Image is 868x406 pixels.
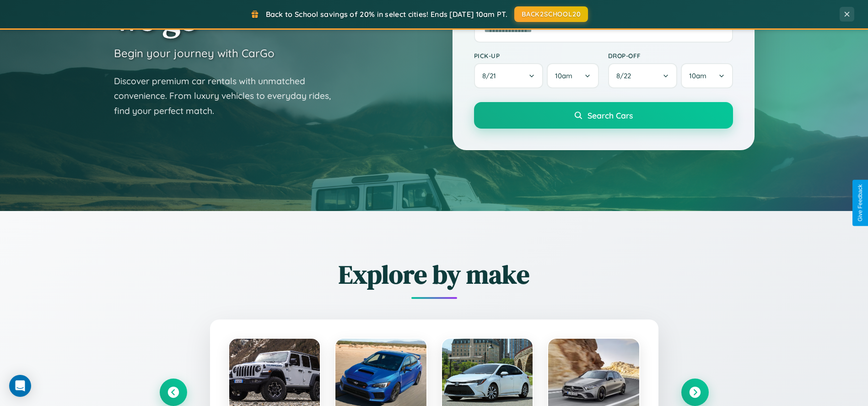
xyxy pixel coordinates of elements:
span: 10am [689,71,706,80]
h3: Begin your journey with CarGo [114,46,275,60]
button: 8/22 [608,63,678,88]
div: Give Feedback [857,184,863,222]
button: 10am [547,63,598,88]
span: Back to School savings of 20% in select cities! Ends [DATE] 10am PT. [266,10,507,19]
label: Drop-off [608,52,733,60]
button: Search Cars [474,102,733,129]
button: BACK2SCHOOL20 [514,6,588,22]
p: Discover premium car rentals with unmatched convenience. From luxury vehicles to everyday rides, ... [114,74,343,119]
span: 8 / 22 [616,71,636,80]
button: 8/21 [474,63,544,88]
label: Pick-up [474,52,599,60]
span: Search Cars [588,110,633,120]
button: 10am [681,63,733,88]
span: 10am [555,71,572,80]
div: Open Intercom Messenger [9,375,31,397]
span: 8 / 21 [482,71,501,80]
h2: Explore by make [160,257,709,292]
